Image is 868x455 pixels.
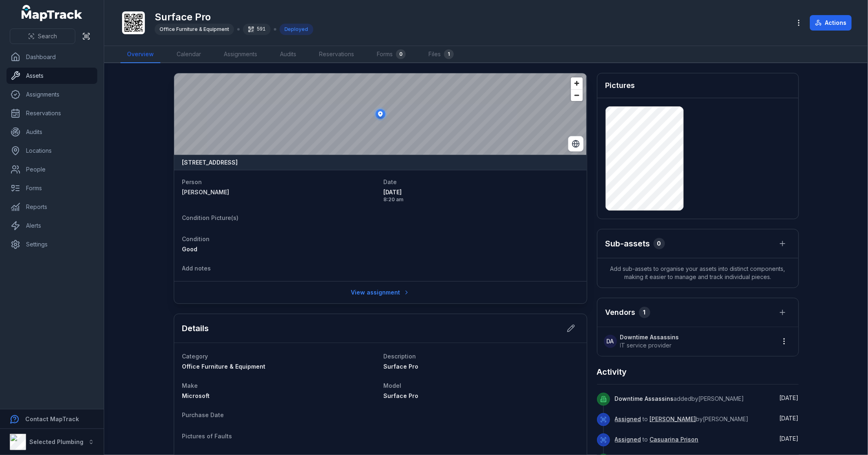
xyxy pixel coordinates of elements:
a: Assignments [217,46,264,63]
a: People [7,161,97,178]
span: Purchase Date [182,411,224,418]
a: Assignments [7,86,97,103]
button: Zoom out [571,89,583,101]
div: 591 [243,24,271,35]
a: Forms [7,180,97,196]
h2: Activity [597,366,627,378]
div: 0 [396,49,406,59]
button: Actions [810,15,852,31]
h3: Vendors [606,307,636,318]
button: Switch to Satellite View [568,136,584,152]
span: to [615,436,699,443]
h3: Pictures [606,80,635,91]
a: Settings [7,236,97,253]
button: Search [10,29,75,44]
a: Locations [7,143,97,159]
span: [DATE] [780,435,799,442]
h2: Sub-assets [606,238,650,249]
a: Audits [7,124,97,140]
a: Files1 [422,46,460,63]
span: Add notes [182,265,211,272]
a: Assigned [615,415,641,423]
span: Surface Pro [384,392,419,399]
time: 8/19/2025, 8:20:29 AM [780,415,799,422]
canvas: Map [174,73,587,155]
div: 0 [654,238,665,249]
span: Date [384,178,397,185]
a: Casuarina Prison [650,435,699,444]
span: Person [182,178,202,185]
span: 8:20 am [384,196,579,203]
time: 8/19/2025, 8:26:55 AM [780,394,799,401]
a: Forms0 [370,46,412,63]
a: Alerts [7,218,97,234]
a: DADowntime AssassinsIT service provider [604,333,768,349]
span: Condition Picture(s) [182,214,239,221]
a: Assigned [615,435,641,444]
strong: [STREET_ADDRESS] [182,158,238,167]
a: Reservations [7,105,97,121]
span: Good [182,246,198,253]
a: MapTrack [22,5,83,21]
a: [PERSON_NAME] [650,415,696,423]
span: DA [607,337,614,345]
a: Overview [120,46,160,63]
a: Audits [273,46,303,63]
span: [DATE] [780,415,799,422]
button: Zoom in [571,77,583,89]
span: Add sub-assets to organise your assets into distinct components, making it easier to manage and t... [597,258,798,288]
a: Reservations [313,46,361,63]
time: 5/16/2025, 8:49:26 AM [780,435,799,442]
span: Pictures of Faults [182,433,232,440]
span: Search [38,32,57,40]
strong: Selected Plumbing [29,438,83,445]
span: Office Furniture & Equipment [182,363,266,370]
span: IT service provider [620,341,679,349]
span: added by [PERSON_NAME] [615,395,744,402]
span: Model [384,382,402,389]
a: View assignment [345,285,415,300]
h2: Details [182,323,209,334]
span: Category [182,353,208,360]
span: Microsoft [182,392,210,399]
time: 8/19/2025, 8:20:29 AM [384,188,579,203]
a: Dashboard [7,49,97,65]
span: [DATE] [384,188,579,196]
span: Make [182,382,198,389]
div: 1 [639,307,650,318]
span: Condition [182,235,210,242]
span: Office Furniture & Equipment [160,26,229,32]
a: Reports [7,199,97,215]
strong: Downtime Assassins [620,333,679,341]
span: Description [384,353,416,360]
a: Calendar [170,46,208,63]
h1: Surface Pro [155,11,313,24]
strong: Contact MapTrack [25,415,79,422]
span: Downtime Assassins [615,395,674,402]
span: [DATE] [780,394,799,401]
a: [PERSON_NAME] [182,188,377,196]
span: Surface Pro [384,363,419,370]
div: 1 [444,49,454,59]
a: Assets [7,68,97,84]
span: to by [PERSON_NAME] [615,415,749,422]
div: Deployed [280,24,313,35]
